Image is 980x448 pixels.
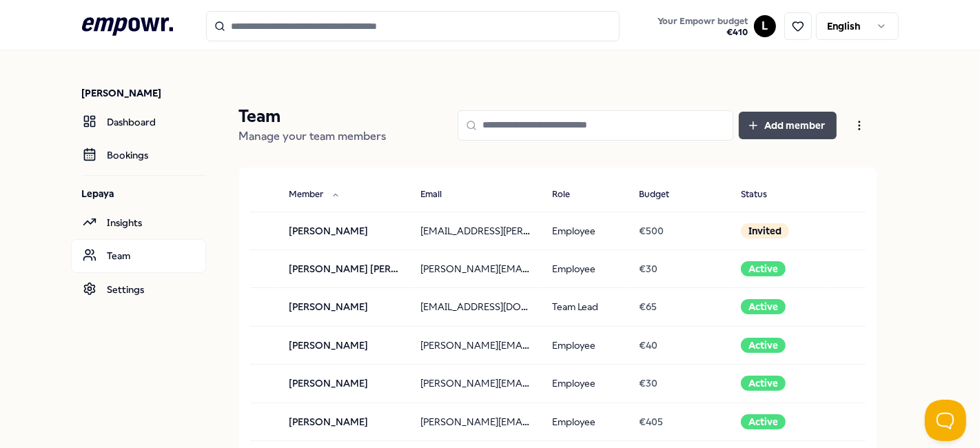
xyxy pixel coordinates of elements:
[409,365,541,403] td: [PERSON_NAME][EMAIL_ADDRESS][DOMAIN_NAME]
[82,86,206,100] p: [PERSON_NAME]
[541,403,628,440] td: Employee
[640,416,664,427] span: € 405
[541,212,628,250] td: Employee
[541,365,628,403] td: Employee
[925,400,966,441] iframe: Help Scout Beacon - Open
[71,139,206,172] a: Bookings
[71,206,206,239] a: Insights
[754,15,776,37] button: L
[741,338,786,353] div: Active
[239,130,387,143] span: Manage your team members
[655,13,751,41] button: Your Empowr budget€410
[278,212,409,250] td: [PERSON_NAME]
[71,273,206,306] a: Settings
[206,11,620,41] input: Search for products, categories or subcategories
[409,288,541,326] td: [EMAIL_ADDRESS][DOMAIN_NAME]
[71,239,206,272] a: Team
[741,414,786,429] div: Active
[409,212,541,250] td: [EMAIL_ADDRESS][PERSON_NAME][DOMAIN_NAME]
[653,12,754,41] a: Your Empowr budget€410
[842,112,877,139] button: Open menu
[741,299,786,314] div: Active
[541,288,628,326] td: Team Lead
[278,403,409,440] td: [PERSON_NAME]
[409,326,541,364] td: [PERSON_NAME][EMAIL_ADDRESS][PERSON_NAME][DOMAIN_NAME]
[741,261,786,276] div: Active
[82,187,206,201] p: Lepaya
[640,340,658,351] span: € 40
[730,181,795,209] button: Status
[640,263,658,274] span: € 30
[278,250,409,287] td: [PERSON_NAME] [PERSON_NAME]
[640,225,664,236] span: € 500
[409,250,541,287] td: [PERSON_NAME][EMAIL_ADDRESS][DOMAIN_NAME]
[239,105,387,128] p: Team
[541,326,628,364] td: Employee
[739,112,837,139] button: Add member
[640,301,657,312] span: € 65
[278,181,351,209] button: Member
[629,181,697,209] button: Budget
[409,181,469,209] button: Email
[741,223,789,238] div: Invited
[278,365,409,403] td: [PERSON_NAME]
[71,105,206,139] a: Dashboard
[541,250,628,287] td: Employee
[409,403,541,440] td: [PERSON_NAME][EMAIL_ADDRESS][PERSON_NAME][DOMAIN_NAME]
[658,16,748,27] span: Your Empowr budget
[658,27,748,38] span: € 410
[541,181,598,209] button: Role
[278,326,409,364] td: [PERSON_NAME]
[278,288,409,326] td: [PERSON_NAME]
